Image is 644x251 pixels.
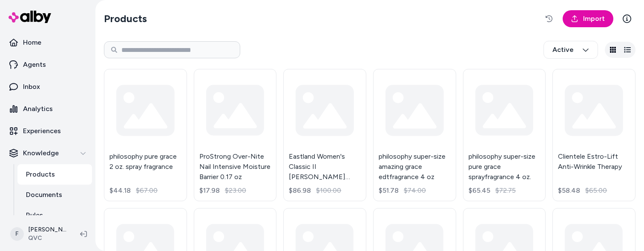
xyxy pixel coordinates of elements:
[26,210,43,220] p: Rules
[23,37,41,48] p: Home
[543,41,598,59] button: Active
[17,164,92,185] a: Products
[3,54,92,75] a: Agents
[28,225,66,234] p: [PERSON_NAME]
[194,69,277,201] a: ProStrong Over-Nite Nail Intensive Moisture Barrier 0.17 oz$17.98$23.00
[463,69,546,201] a: philosophy super-size pure grace sprayfragrance 4 oz.$65.45$72.75
[3,99,92,119] a: Analytics
[3,77,92,97] a: Inbox
[23,104,53,114] p: Analytics
[9,11,51,23] img: alby Logo
[552,69,635,201] a: Clientele Estro-Lift Anti-Wrinkle Therapy$58.48$65.00
[10,227,24,241] span: F
[583,14,605,24] span: Import
[26,190,62,200] p: Documents
[17,185,92,205] a: Documents
[23,82,40,92] p: Inbox
[23,126,61,136] p: Experiences
[5,220,73,248] button: F[PERSON_NAME]QVC
[104,69,187,201] a: philosophy pure grace 2 oz. spray fragrance$44.18$67.00
[23,148,59,158] p: Knowledge
[3,143,92,163] button: Knowledge
[3,32,92,53] a: Home
[104,12,147,26] h2: Products
[28,234,66,242] span: QVC
[3,121,92,141] a: Experiences
[563,10,613,27] a: Import
[17,205,92,225] a: Rules
[23,60,46,70] p: Agents
[373,69,456,201] a: philosophy super-size amazing grace edtfragrance 4 oz$51.78$74.00
[26,169,55,180] p: Products
[283,69,366,201] a: Eastland Women's Classic II [PERSON_NAME] Loafers, Size 7-1/2 Wide, Navy$86.98$100.00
